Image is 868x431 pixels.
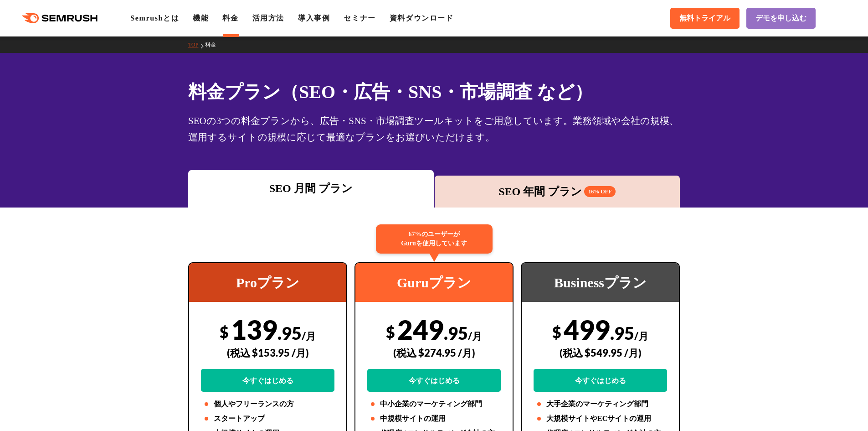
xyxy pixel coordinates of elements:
span: 無料トライアル [679,14,730,23]
div: SEO 年間 プラン [439,183,676,200]
span: $ [220,322,229,341]
a: 導入事例 [298,14,330,22]
a: セミナー [344,14,375,22]
div: 249 [367,313,501,392]
a: 料金 [205,42,223,48]
a: 今すぐはじめる [201,369,334,392]
div: (税込 $549.95 /月) [534,337,667,369]
li: 中小企業のマーケティング部門 [367,399,501,410]
li: 中規模サイトの運用 [367,413,501,424]
a: 今すぐはじめる [367,369,501,392]
a: 資料ダウンロード [390,14,454,22]
span: /月 [302,330,316,342]
div: (税込 $153.95 /月) [201,337,334,369]
span: $ [386,322,395,341]
div: SEO 月間 プラン [193,180,429,197]
a: デモを申し込む [746,8,816,29]
div: Proプラン [189,263,346,302]
span: .95 [610,322,634,343]
a: 今すぐはじめる [534,369,667,392]
div: 139 [201,313,334,392]
a: 料金 [222,14,238,22]
a: 機能 [193,14,209,22]
span: .95 [277,322,302,343]
li: スタートアップ [201,413,334,424]
a: 活用方法 [252,14,284,22]
div: Guruプラン [355,263,513,302]
div: Businessプラン [522,263,679,302]
li: 大手企業のマーケティング部門 [534,399,667,410]
div: 499 [534,313,667,392]
a: 無料トライアル [670,8,740,29]
a: Semrushとは [130,14,179,22]
span: 16% OFF [584,186,616,197]
h1: 料金プラン（SEO・広告・SNS・市場調査 など） [188,78,680,105]
span: /月 [634,330,648,342]
span: /月 [468,330,482,342]
span: .95 [444,322,468,343]
div: (税込 $274.95 /月) [367,337,501,369]
div: SEOの3つの料金プランから、広告・SNS・市場調査ツールキットをご用意しています。業務領域や会社の規模、運用するサイトの規模に応じて最適なプランをお選びいただけます。 [188,113,680,145]
li: 個人やフリーランスの方 [201,399,334,410]
div: 67%のユーザーが Guruを使用しています [376,224,493,254]
a: TOP [188,42,205,48]
li: 大規模サイトやECサイトの運用 [534,413,667,424]
span: デモを申し込む [755,14,806,23]
span: $ [552,322,561,341]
